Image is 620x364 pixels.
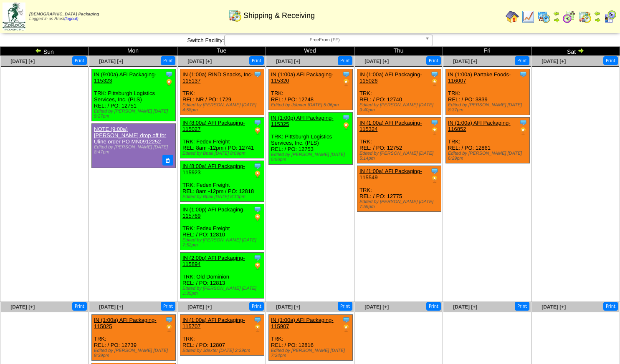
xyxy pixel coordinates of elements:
a: [DATE] [+] [364,304,389,310]
div: TRK: Fedex Freight REL: 8am -12pm / PO: 12818 [180,161,264,202]
span: [DATE] [+] [542,304,566,310]
button: Print [338,302,352,311]
img: Tooltip [430,167,439,175]
a: [DATE] [+] [99,58,123,64]
a: IN (1:00a) AFI Packaging-115707 [182,317,245,329]
div: Edited by Jdexter [DATE] 5:06pm [271,103,352,108]
div: Edited by [PERSON_NAME] [DATE] 7:24pm [271,348,352,358]
div: TRK: REL: / PO: 12739 [92,315,176,361]
button: Print [426,56,441,65]
img: zoroco-logo-small.webp [3,3,25,30]
a: (logout) [64,17,78,21]
a: [DATE] [+] [187,304,212,310]
img: calendarprod.gif [537,10,551,23]
button: Print [338,56,352,65]
a: IN (1:00a) AFI Packaging-115026 [359,71,422,84]
img: arrowleft.gif [594,10,601,17]
img: Tooltip [253,162,262,170]
td: Wed [266,47,354,56]
img: Tooltip [165,316,173,324]
img: Tooltip [519,118,527,127]
img: PO [253,213,262,222]
img: PO [430,127,439,135]
span: [DATE] [+] [10,304,35,310]
img: PO [253,170,262,178]
a: IN (1:00p) AFI Packaging-115325 [271,115,334,127]
div: Edited by [PERSON_NAME] [DATE] 6:29pm [448,151,529,161]
span: FreeFrom (FF) [228,35,422,45]
div: Edited by Bpali [DATE] 8:10pm [182,194,264,199]
a: [DATE] [+] [99,304,123,310]
img: Tooltip [342,113,350,122]
span: [DATE] [+] [453,58,477,64]
img: Tooltip [253,205,262,213]
div: TRK: REL: / PO: 12740 [357,69,441,115]
div: TRK: Fedex Freight REL: 8am -12pm / PO: 12741 [180,118,264,158]
button: Print [603,302,618,311]
div: Edited by [PERSON_NAME] [DATE] 7:52pm [182,238,264,248]
div: TRK: REL: / PO: 12816 [269,315,353,361]
a: [DATE] [+] [187,58,212,64]
td: Sat [531,47,620,56]
div: Edited by [PERSON_NAME] [DATE] 1:35pm [182,286,264,296]
img: Tooltip [430,118,439,127]
td: Thu [354,47,443,56]
a: [DATE] [+] [364,58,389,64]
div: Edited by [PERSON_NAME] [DATE] 4:58pm [182,103,264,113]
div: TRK: REL: NR / PO: 1729 [180,69,264,115]
div: Edited by [PERSON_NAME] [DATE] 9:27pm [94,109,175,119]
img: Tooltip [253,316,262,324]
div: TRK: REL: / PO: 12807 [180,315,264,356]
div: Edited by Jdexter [DATE] 2:29pm [182,348,264,353]
button: Print [426,302,441,311]
button: Print [515,56,529,65]
a: IN (1:00a) AFI Packaging-115025 [94,317,157,329]
a: [DATE] [+] [542,58,566,64]
button: Delete Note [162,155,173,166]
img: arrowleft.gif [553,10,560,17]
div: TRK: REL: / PO: 12752 [357,118,441,163]
div: TRK: Old Dominion REL: / PO: 12813 [180,253,264,299]
img: PO [165,324,173,332]
div: TRK: REL: / PO: 3839 [446,69,530,115]
a: IN (1:00a) AFI Packaging-116852 [448,120,511,132]
img: Tooltip [430,70,439,78]
img: calendarblend.gif [562,10,576,23]
img: Tooltip [342,316,350,324]
a: IN (1:00a) AFI Packaging-115907 [271,317,334,329]
img: arrowleft.gif [35,47,42,54]
img: PO [253,324,262,332]
img: Tooltip [165,70,173,78]
img: PO [342,78,350,87]
button: Print [515,302,529,311]
div: TRK: Pittsburgh Logistics Services, Inc. (PLS) REL: / PO: 12753 [269,113,353,165]
a: [DATE] [+] [276,304,300,310]
img: Tooltip [519,70,527,78]
td: Mon [89,47,177,56]
img: calendarinout.gif [578,10,592,23]
div: TRK: REL: / PO: 12861 [446,118,530,163]
img: arrowright.gif [553,17,560,23]
img: PO [430,175,439,183]
img: Tooltip [253,118,262,127]
div: TRK: REL: / PO: 12775 [357,166,441,212]
img: home.gif [506,10,519,23]
img: calendarcustomer.gif [603,10,617,23]
img: PO [519,127,527,135]
a: IN (9:00a) AFI Packaging-115323 [94,71,157,84]
a: [DATE] [+] [10,58,35,64]
td: Fri [443,47,531,56]
div: TRK: Pittsburgh Logistics Services, Inc. (PLS) REL: / PO: 12751 [92,69,176,121]
a: IN (8:00a) AFI Packaging-115027 [182,120,245,132]
img: PO [165,78,173,87]
img: arrowright.gif [594,17,601,23]
div: Edited by [PERSON_NAME] [DATE] 9:40pm [359,103,441,113]
div: Edited by Bpali [DATE] 8:09pm [182,151,264,156]
img: PO [342,324,350,332]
